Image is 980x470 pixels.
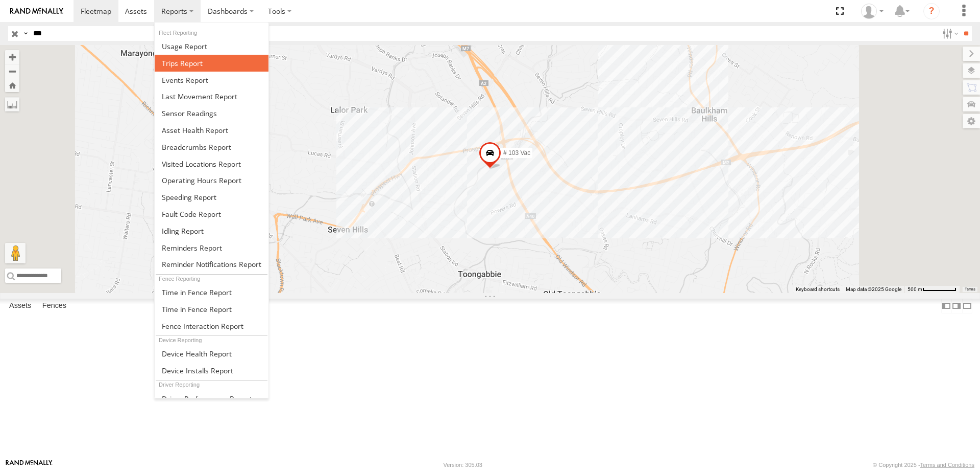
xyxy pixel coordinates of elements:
a: Idling Report [155,222,268,239]
a: Fence Interaction Report [155,318,268,334]
a: Time in Fences Report [155,301,268,318]
div: Muhammad Salman [857,4,887,19]
label: Search Query [21,26,30,41]
a: Fault Code Report [155,206,268,222]
a: Breadcrumbs Report [155,139,268,155]
i: ? [923,3,940,19]
label: Dock Summary Table to the Left [941,299,951,314]
label: Hide Summary Table [962,299,972,314]
a: Full Events Report [155,72,268,88]
button: Drag Pegman onto the map to open Street View [5,243,26,263]
button: Zoom Home [5,78,19,92]
div: © Copyright 2025 - [873,462,974,468]
img: rand-logo.svg [10,8,63,15]
a: Time in Fences Report [155,284,268,301]
button: Zoom out [5,64,19,78]
a: Device Installs Report [155,362,268,379]
a: Usage Report [155,38,268,55]
a: Trips Report [155,55,268,72]
span: 500 m [908,286,922,292]
button: Map Scale: 500 m per 63 pixels [904,286,960,293]
span: # 103 Vac [503,149,530,156]
button: Keyboard shortcuts [796,286,840,293]
a: Asset Operating Hours Report [155,172,268,189]
a: Visit our Website [6,460,53,470]
a: Device Health Report [155,345,268,362]
a: Sensor Readings [155,105,268,122]
a: Service Reminder Notifications Report [155,256,268,273]
label: Dock Summary Table to the Right [951,299,962,314]
label: Map Settings [963,114,980,128]
a: Fleet Speed Report [155,189,268,206]
a: Terms [965,287,975,292]
label: Assets [4,299,36,313]
a: Last Movement Report [155,88,268,105]
label: Search Filter Options [938,26,960,41]
a: Asset Health Report [155,122,268,139]
label: Measure [5,97,19,111]
a: Reminders Report [155,239,268,256]
span: Map data ©2025 Google [846,286,901,292]
a: Terms and Conditions [920,462,974,468]
a: Visited Locations Report [155,155,268,172]
div: Version: 305.03 [444,462,482,468]
label: Fences [37,299,71,313]
a: Driver Performance Report [155,390,268,407]
button: Zoom in [5,50,19,64]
